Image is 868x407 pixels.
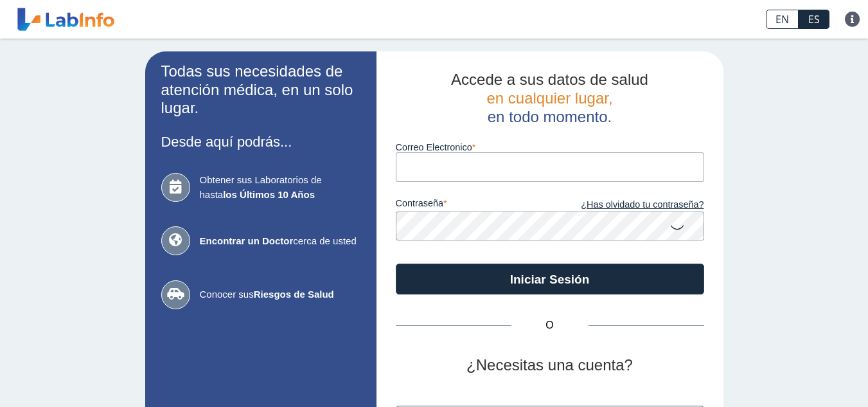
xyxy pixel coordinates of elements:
span: en cualquier lugar, [486,89,612,107]
span: Obtener sus Laboratorios de hasta [200,173,360,202]
span: O [511,318,589,333]
h3: Desde aquí podrás... [161,134,360,150]
a: EN [766,10,799,29]
a: ES [799,10,829,29]
b: Riesgos de Salud [254,289,334,300]
label: Correo Electronico [396,142,704,152]
label: contraseña [396,198,550,212]
button: Iniciar Sesión [396,264,704,294]
span: cerca de usted [200,234,360,249]
span: en todo momento. [488,108,612,125]
b: los Últimos 10 Años [223,189,315,200]
h2: ¿Necesitas una cuenta? [396,356,704,375]
b: Encontrar un Doctor [200,235,294,246]
a: ¿Has olvidado tu contraseña? [550,198,704,212]
span: Conocer sus [200,287,360,302]
h2: Todas sus necesidades de atención médica, en un solo lugar. [161,62,360,118]
span: Accede a sus datos de salud [451,71,648,88]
